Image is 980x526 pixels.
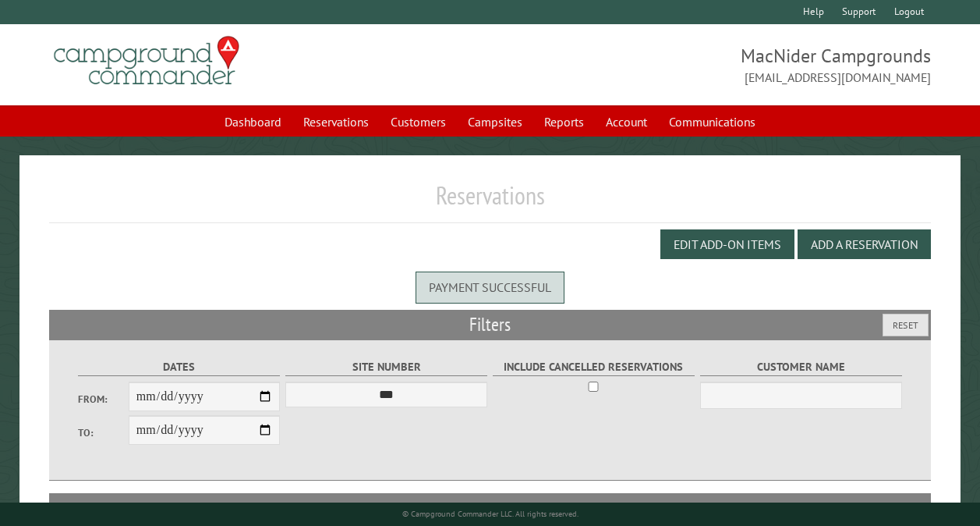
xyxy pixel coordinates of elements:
th: Total [698,493,760,521]
a: Reservations [294,107,378,137]
button: Edit Add-on Items [660,229,794,259]
a: Account [596,107,656,137]
label: Include Cancelled Reservations [493,358,695,376]
h2: Filters [49,310,931,339]
a: Reports [535,107,593,137]
th: Edit [843,493,932,521]
a: Customers [381,107,455,137]
div: Payment successful [416,272,564,303]
label: Dates [78,358,280,376]
a: Communications [660,107,765,137]
a: Dashboard [215,107,291,137]
th: Site [57,493,143,521]
label: Site Number [285,358,487,376]
small: © Campground Commander LLC. All rights reserved. [402,509,578,519]
h1: Reservations [49,180,931,223]
a: Campsites [458,107,532,137]
img: Campground Commander [49,30,244,91]
th: Due [760,493,843,521]
th: Dates [143,493,255,521]
label: Customer Name [700,358,902,376]
button: Add a Reservation [798,229,931,259]
th: Camper Details [255,493,517,521]
label: From: [78,392,129,407]
label: To: [78,425,129,440]
span: MacNider Campgrounds [EMAIL_ADDRESS][DOMAIN_NAME] [490,43,932,87]
th: Customer [516,493,697,521]
button: Reset [883,314,929,336]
